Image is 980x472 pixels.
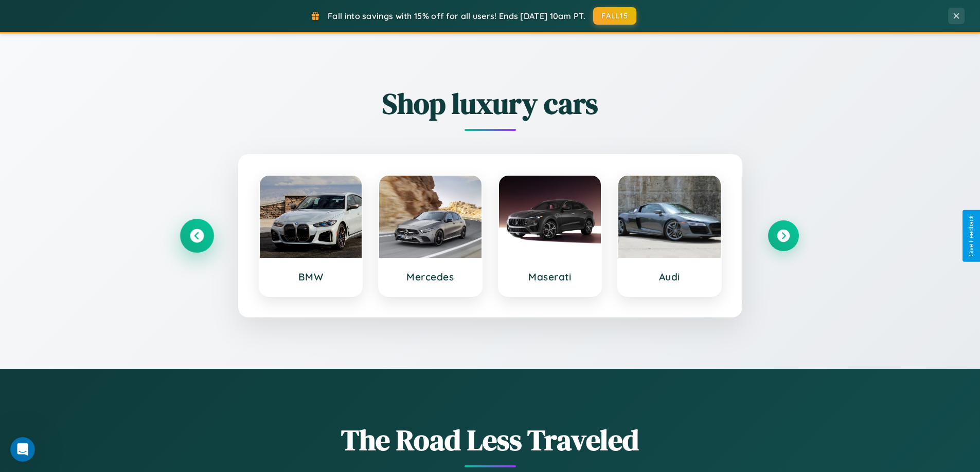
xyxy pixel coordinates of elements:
[328,11,585,21] span: Fall into savings with 15% off for all users! Ends [DATE] 10am PT.
[593,7,636,25] button: FALL15
[182,420,799,460] h1: The Road Less Traveled
[182,84,799,123] h2: Shop luxury cars
[270,271,352,283] h3: BMW
[629,271,710,283] h3: Audi
[389,271,471,283] h3: Mercedes
[509,271,591,283] h3: Maserati
[968,215,975,257] div: Give Feedback
[10,437,35,462] iframe: Intercom live chat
